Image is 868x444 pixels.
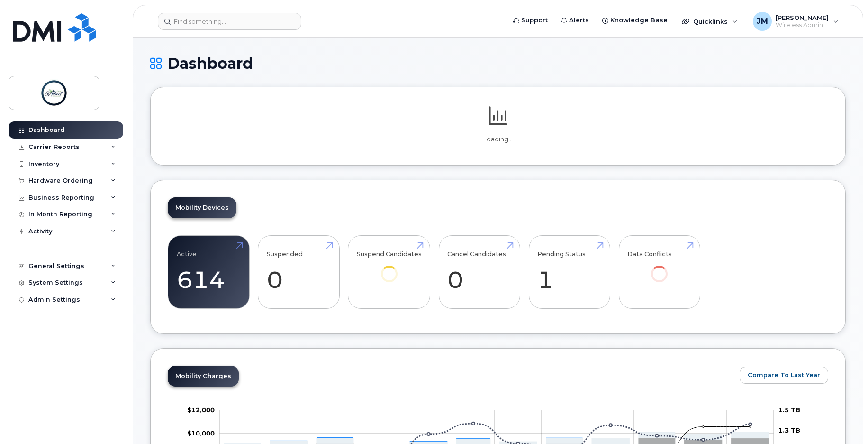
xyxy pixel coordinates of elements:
span: Compare To Last Year [748,370,820,379]
a: Mobility Devices [168,197,236,218]
a: Mobility Charges [168,366,239,387]
a: Cancel Candidates 0 [447,241,511,304]
a: Active 614 [177,241,241,304]
tspan: 1.3 TB [778,426,800,434]
g: $0 [187,429,215,437]
tspan: $10,000 [187,429,215,437]
a: Pending Status 1 [537,241,601,304]
a: Suspended 0 [267,241,331,304]
p: Loading... [168,135,828,144]
tspan: $12,000 [187,406,215,414]
h1: Dashboard [150,55,846,72]
a: Data Conflicts [627,241,691,296]
tspan: 1.5 TB [778,406,800,414]
a: Suspend Candidates [357,241,422,296]
button: Compare To Last Year [740,367,828,384]
g: $0 [187,406,215,414]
